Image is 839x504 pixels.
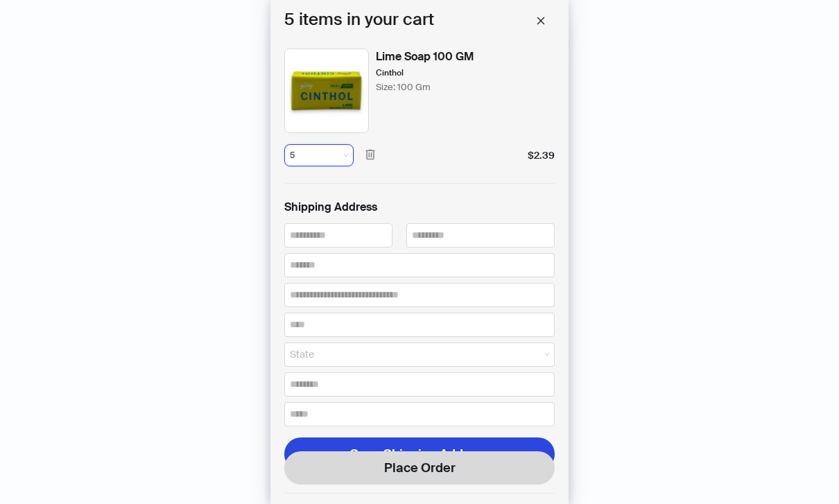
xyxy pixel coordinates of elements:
span: 5 [290,145,348,166]
img: shopping [284,49,369,133]
span: close [536,16,546,26]
div: $2.39 [528,148,555,163]
div: Lime Soap 100 GM [376,49,474,65]
button: Place Order [284,451,555,485]
div: Cinthol [376,67,404,79]
h1: 5 items in your cart [284,7,434,35]
button: Save Shipping Address [284,437,555,471]
h2: Shipping Address [284,200,555,215]
div: Size: 100 Gm [376,80,431,94]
